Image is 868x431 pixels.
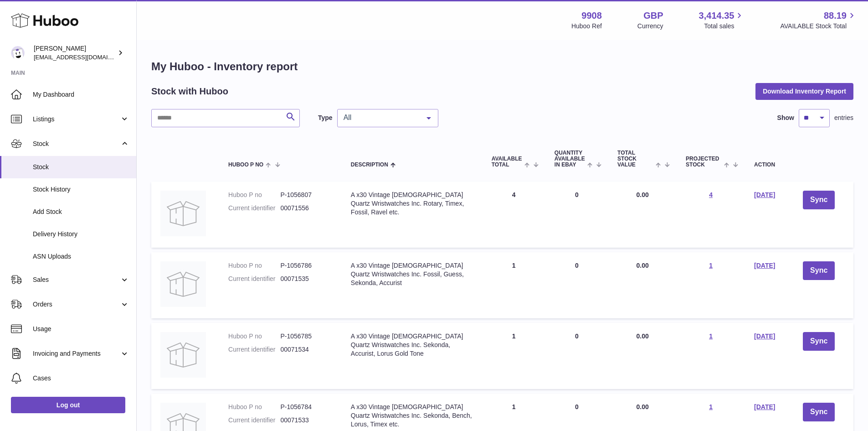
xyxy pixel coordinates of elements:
[755,83,853,99] button: Download Inventory Report
[34,53,134,61] span: [EMAIL_ADDRESS][DOMAIN_NAME]
[699,10,734,22] span: 3,414.35
[11,397,125,413] a: Log out
[33,163,129,171] span: Stock
[803,191,835,209] button: Sync
[151,85,228,98] h2: Stock with Huboo
[492,156,522,168] span: AVAILABLE Total
[754,191,775,198] a: [DATE]
[555,150,585,168] span: Quantity Available in eBay
[709,403,713,410] a: 1
[545,323,608,389] td: 0
[228,416,280,425] dt: Current identifier
[699,10,745,31] a: 3,414.35 Total sales
[33,208,129,216] span: Add Stock
[704,22,745,31] span: Total sales
[483,252,545,318] td: 1
[280,332,332,341] dd: P-1056785
[351,191,473,217] div: A x30 Vintage [DEMOGRAPHIC_DATA] Quartz Wristwatches Inc. Rotary, Timex, Fossil, Ravel etc.
[160,261,206,307] img: product image
[33,185,129,194] span: Stock History
[280,204,332,213] dd: 00071556
[643,10,663,22] strong: GBP
[545,182,608,248] td: 0
[318,114,333,122] label: Type
[636,262,648,269] span: 0.00
[33,374,129,383] span: Cases
[834,114,853,122] span: entries
[803,261,835,280] button: Sync
[280,261,332,270] dd: P-1056786
[754,262,775,269] a: [DATE]
[33,325,129,333] span: Usage
[33,230,129,239] span: Delivery History
[33,275,120,284] span: Sales
[228,162,263,168] span: Huboo P no
[228,275,280,283] dt: Current identifier
[709,332,713,340] a: 1
[777,114,794,122] label: Show
[351,162,388,168] span: Description
[636,403,648,410] span: 0.00
[637,22,663,31] div: Currency
[545,252,608,318] td: 0
[754,162,775,168] div: Action
[803,332,835,351] button: Sync
[709,262,713,269] a: 1
[617,150,653,168] span: Total stock value
[151,59,853,74] h1: My Huboo - Inventory report
[228,345,280,354] dt: Current identifier
[280,345,332,354] dd: 00071534
[280,191,332,199] dd: P-1056807
[33,90,129,99] span: My Dashboard
[228,191,280,199] dt: Huboo P no
[351,332,473,358] div: A x30 Vintage [DEMOGRAPHIC_DATA] Quartz Wristwatches Inc. Sekonda, Accurist, Lorus Gold Tone
[160,191,206,236] img: product image
[33,252,129,261] span: ASN Uploads
[351,403,473,429] div: A x30 Vintage [DEMOGRAPHIC_DATA] Quartz Wristwatches Inc. Sekonda, Bench, Lorus, Timex etc.
[341,113,420,122] span: All
[280,416,332,425] dd: 00071533
[780,10,857,31] a: 88.19 AVAILABLE Stock Total
[351,261,473,287] div: A x30 Vintage [DEMOGRAPHIC_DATA] Quartz Wristwatches Inc. Fossil, Guess, Sekonda, Accurist
[483,323,545,389] td: 1
[636,191,648,198] span: 0.00
[228,204,280,213] dt: Current identifier
[33,115,120,124] span: Listings
[228,332,280,341] dt: Huboo P no
[483,182,545,248] td: 4
[636,332,648,340] span: 0.00
[33,140,120,148] span: Stock
[754,403,775,410] a: [DATE]
[280,275,332,283] dd: 00071535
[686,156,722,168] span: Projected Stock
[33,300,120,309] span: Orders
[709,191,713,198] a: 4
[160,332,206,378] img: product image
[34,44,116,62] div: [PERSON_NAME]
[824,10,847,22] span: 88.19
[571,22,602,31] div: Huboo Ref
[228,403,280,411] dt: Huboo P no
[754,332,775,340] a: [DATE]
[33,349,120,358] span: Invoicing and Payments
[581,10,602,22] strong: 9908
[780,22,857,31] span: AVAILABLE Stock Total
[803,403,835,421] button: Sync
[11,46,25,60] img: tbcollectables@hotmail.co.uk
[280,403,332,411] dd: P-1056784
[228,261,280,270] dt: Huboo P no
